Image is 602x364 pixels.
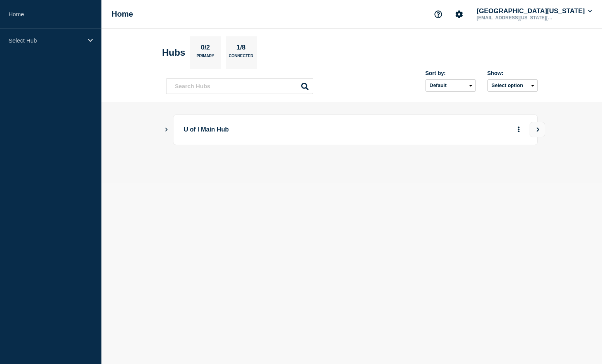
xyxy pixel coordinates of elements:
[425,79,476,92] select: Sort by
[166,78,313,94] input: Search Hubs
[198,44,213,54] p: 0/2
[475,7,593,15] button: [GEOGRAPHIC_DATA][US_STATE]
[9,37,83,44] p: Select Hub
[184,123,398,137] p: U of I Main Hub
[514,123,524,137] button: More actions
[165,127,168,133] button: Show Connected Hubs
[111,10,133,19] h1: Home
[430,6,446,22] button: Support
[233,44,249,54] p: 1/8
[197,54,214,62] p: Primary
[162,47,185,58] h2: Hubs
[451,6,467,22] button: Account settings
[530,122,545,137] button: View
[487,79,538,92] button: Select option
[475,15,556,21] p: [EMAIL_ADDRESS][US_STATE][DOMAIN_NAME]
[229,54,253,62] p: Connected
[487,70,538,76] div: Show:
[425,70,476,76] div: Sort by:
